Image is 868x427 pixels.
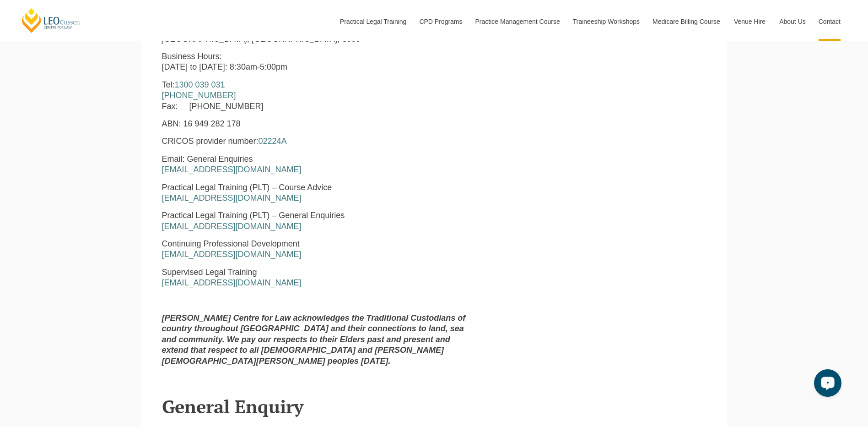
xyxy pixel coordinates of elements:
[162,396,706,416] h2: General Enquiry
[412,2,468,41] a: CPD Programs
[646,2,727,41] a: Medicare Billing Course
[162,91,236,100] a: [PHONE_NUMBER]
[259,137,287,146] a: 02224A
[162,182,474,204] p: Practical Legal Training (PLT) – Course Advice
[162,165,302,174] a: [EMAIL_ADDRESS][DOMAIN_NAME]
[162,51,474,73] p: Business Hours: [DATE] to [DATE]: 8:30am-5:00pm
[162,222,302,231] a: [EMAIL_ADDRESS][DOMAIN_NAME]
[162,211,345,220] span: Practical Legal Training (PLT) – General Enquiries
[162,267,474,289] p: Supervised Legal Training
[162,250,302,259] a: [EMAIL_ADDRESS][DOMAIN_NAME]
[727,2,772,41] a: Venue Hire
[333,2,413,41] a: Practical Legal Training
[162,136,474,147] p: CRICOS provider number:
[162,80,474,112] p: Tel: Fax: [PHONE_NUMBER]
[566,2,646,41] a: Traineeship Workshops
[162,34,361,44] em: [GEOGRAPHIC_DATA], [GEOGRAPHIC_DATA], 3000
[162,239,474,260] p: Continuing Professional Development
[772,2,812,41] a: About Us
[807,366,845,404] iframe: LiveChat chat widget
[162,119,474,129] p: ABN: 16 949 282 178
[21,7,81,33] a: [PERSON_NAME] Centre for Law
[175,80,225,89] a: 1300 039 031
[469,2,566,41] a: Practice Management Course
[162,313,466,366] strong: [PERSON_NAME] Centre for Law acknowledges the Traditional Custodians of country throughout [GEOGR...
[162,193,302,203] a: [EMAIL_ADDRESS][DOMAIN_NAME]
[162,278,302,287] a: [EMAIL_ADDRESS][DOMAIN_NAME]
[162,154,474,175] p: Email: General Enquiries
[812,2,847,41] a: Contact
